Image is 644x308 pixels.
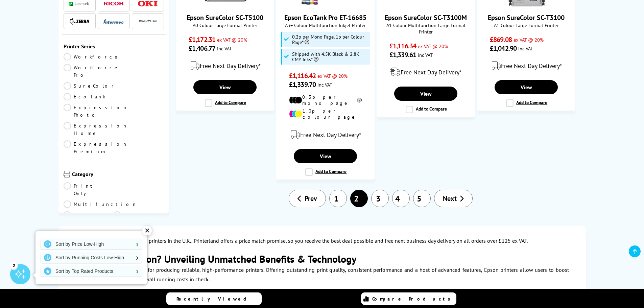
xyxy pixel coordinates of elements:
a: Sort by Price Low-High [41,239,142,250]
span: 0.2p per Mono Page, 1p per Colour Page* [292,34,368,45]
span: Recently Viewed [176,296,253,302]
span: £1,339.70 [289,80,316,89]
div: modal_delivery [380,63,471,81]
a: Expression Premium [64,140,128,155]
a: SureColor [64,82,116,90]
a: 4 [392,190,410,207]
a: Print Only [64,182,114,197]
span: A0 Colour Large Format Printer [180,22,270,28]
a: Epson EcoTank Pro ET-16685 [300,1,351,8]
a: Sort by Running Costs Low-High [41,252,142,263]
a: View [394,87,457,101]
a: Multifunction [64,200,137,208]
div: 2 [10,262,18,269]
span: A1 Colour Multifunction Large Format Printer [380,22,471,35]
img: Lexmark [69,2,90,6]
span: ex VAT @ 20% [418,43,448,49]
a: Prev [289,190,326,207]
a: Epson EcoTank Pro ET-16685 [284,13,366,22]
a: Expression Photo [64,104,128,119]
a: Recently Viewed [166,292,262,305]
a: Next [434,190,473,207]
a: Epson SureColor SC-T3100M [385,13,467,22]
p: Epson have built a reputation for producing reliable, high-performance printers. Offering outstan... [75,265,569,284]
label: Add to Compare [205,99,246,107]
span: £1,172.31 [189,35,215,44]
img: OKI [138,1,158,6]
li: 1.0p per colour page [289,108,362,120]
a: Epson SureColor SC-T3100 [488,13,565,22]
span: ex VAT @ 20% [514,37,544,43]
label: Add to Compare [406,106,447,113]
img: Intermec [103,19,124,24]
a: Epson SureColor SC-T5100 [187,13,263,22]
a: Wide Format [114,211,164,226]
div: ✕ [142,226,152,235]
span: £1,339.61 [389,50,416,59]
a: Workforce [64,53,120,61]
span: ex VAT @ 20% [217,37,247,43]
h2: Why Choose Epson? Unveiling Unmatched Benefits & Technology [75,252,569,265]
span: Category [72,171,164,179]
a: 3 [371,190,389,207]
a: Compare Products [361,292,456,305]
span: inc VAT [217,45,232,52]
div: modal_delivery [481,56,572,75]
span: £1,406.77 [189,44,215,53]
a: Epson SureColor SC-T3100M [401,1,451,8]
span: Printer Series [64,43,164,50]
a: View [193,80,256,94]
span: Prev [305,194,317,203]
a: Dot Matrix [64,211,114,226]
span: Next [443,194,457,203]
a: 5 [413,190,431,207]
span: Shipped with 4.5K Black & 2.8K CMY Inks* [292,51,368,62]
label: Add to Compare [305,168,347,176]
a: View [294,149,357,163]
span: inc VAT [418,52,433,58]
img: Zebra [69,18,90,25]
div: modal_delivery [180,56,270,75]
a: Zebra [69,17,90,25]
a: EcoTank [64,93,114,100]
span: £1,116.34 [389,42,416,50]
span: £869.08 [490,35,512,44]
span: Compare Products [372,296,454,302]
span: inc VAT [317,81,332,88]
label: Add to Compare [506,99,547,107]
span: A3+ Colour Multifunction Inkjet Printer [280,22,371,28]
span: £1,116.42 [289,71,316,80]
a: View [495,80,557,94]
a: Expression Home [64,122,128,137]
p: With unique offerings including the groundbreaking EcoTank range which delivers business grade pe... [75,287,569,306]
a: Epson SureColor SC-T5100 [200,1,251,8]
a: Sort by Top Rated Products [41,266,142,277]
img: Pantum [138,17,158,25]
p: As the largest reseller of Epson printers in the U.K., Printerland offers a price match promise, ... [75,236,569,245]
li: 0.3p per mono page [289,94,362,106]
a: Intermec [103,17,124,25]
a: Epson SureColor SC-T3100 [501,1,552,8]
a: 1 [329,190,347,207]
img: Category [64,171,70,177]
span: ex VAT @ 20% [317,73,348,79]
span: A1 Colour Large Format Printer [481,22,572,28]
img: Ricoh [103,2,124,5]
div: modal_delivery [280,125,371,144]
a: Workforce Pro [64,64,120,79]
span: £1,042.90 [490,44,517,53]
span: inc VAT [518,45,533,52]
